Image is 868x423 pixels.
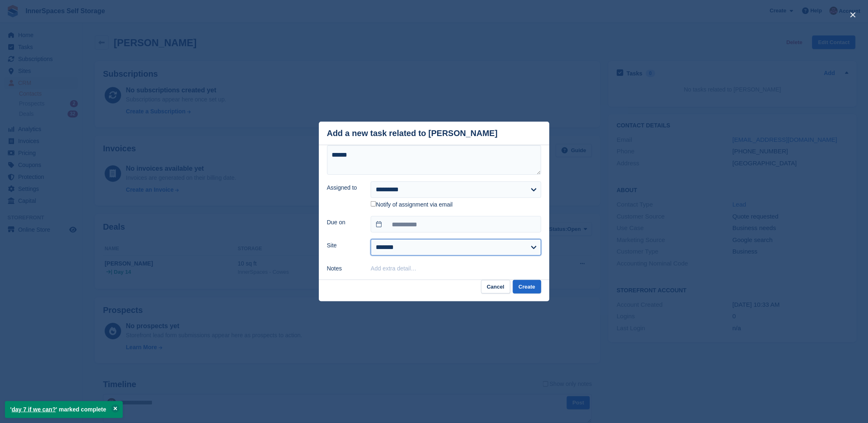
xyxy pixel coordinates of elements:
button: Cancel [481,280,510,294]
label: Notify of assignment via email [371,201,453,209]
label: Site [327,241,361,250]
a: day 7 if we can? [12,406,56,413]
label: Notes [327,264,361,273]
div: Add a new task related to [PERSON_NAME] [327,129,498,138]
button: close [847,8,860,21]
label: Due on [327,218,361,227]
label: Assigned to [327,183,361,192]
button: Add extra detail… [371,265,416,272]
input: Notify of assignment via email [371,201,376,207]
button: Create [513,280,541,294]
p: ' ' marked complete [5,401,123,418]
